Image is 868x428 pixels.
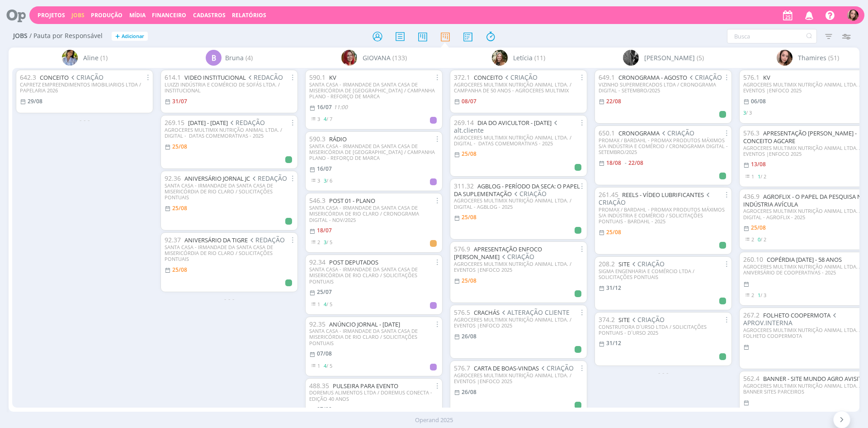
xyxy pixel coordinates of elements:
span: 1 [758,173,760,180]
: 31/12 [606,339,621,347]
div: AGROCERES MULTIMIX NUTRIÇÃO ANIMAL LTDA. / DIGITAL - DATAS COMEMORATIVAS - 2025 [454,135,583,146]
span: 488.35 [309,381,329,390]
a: COPÉRDIA [DATE] - 58 ANOS [767,255,842,264]
: 16/07 [317,165,332,173]
span: CRIAÇÃO [69,73,104,82]
span: 372.1 [454,73,470,82]
span: 1 [317,301,320,308]
a: Mídia [129,11,146,19]
a: CARTA DE BOAS-VINDAS [474,364,539,372]
span: 590.1 [309,73,325,82]
span: Adicionar [122,34,144,39]
span: / 5 [324,362,332,369]
span: 4 [324,362,326,369]
span: 374.2 [599,315,615,324]
span: CRIAÇÃO [512,189,547,198]
div: - - - [12,115,157,125]
span: 25/08 [172,204,187,212]
div: AGROCERES MULTIMIX NUTRIÇÃO ANIMAL LTDA. / EVENTOS |ENFOCO 2025 [454,372,583,384]
a: ANIVERSÁRIO JORNAL JC [184,174,250,183]
a: FOLHETO COOPERMOTA [763,311,830,319]
button: Produção [88,12,125,19]
a: REELS - VÍDEO LUBRIFICANTES [622,191,704,199]
div: B [206,50,222,66]
a: CRACHÁS [474,308,500,317]
: 25/08 [751,224,766,231]
span: / 7 [324,115,332,122]
a: CONCEITO [474,73,503,82]
img: G [341,50,357,66]
div: SANTA CASA - IRMANDADE DA SANTA CASA DE MISERICÓRDIA DE [GEOGRAPHIC_DATA] / CAMPANHA PLANO - REFO... [309,82,439,100]
div: CONSTRUTORA D´URSO LTDA / SOLICITAÇÕES PONTUAIS - D´URSO 2025 [599,324,728,336]
span: 3 [317,115,320,122]
span: + [115,32,120,41]
div: SANTA CASA - IRMANDADE DA SANTA CASA DE MISERICÓRDIA DE RIO CLARO / SOLICITAÇÕES PONTUAIS [165,183,294,201]
span: 642.3 [20,73,36,82]
div: AGROCERES MULTIMIX NUTRIÇÃO ANIMAL LTDA. / EVENTOS |ENFOCO 2025 [454,261,583,273]
a: Projetos [38,11,65,19]
a: ANIVERSÁRIO DA TIGRE [184,236,248,244]
img: T [847,10,859,21]
span: CRIAÇÃO [503,73,538,82]
a: SITE [618,260,630,268]
: 25/08 [462,277,476,284]
div: AGROCERES MULTIMIX NUTRIÇÃO ANIMAL LTDA. / DIGITAL - DATAS COMEMORATIVAS - 2025 [165,127,294,139]
span: 576.1 [743,73,759,82]
span: 1 [317,362,320,369]
span: 267.2 [743,311,759,319]
span: 650.1 [599,129,615,137]
span: 576.7 [454,364,470,372]
span: 92.35 [309,320,325,328]
span: 2 [751,236,754,243]
span: 576.9 [454,245,470,253]
span: Aline [83,53,99,63]
button: Relatórios [229,12,269,19]
a: KV [763,73,770,82]
a: CONCEITO [40,73,69,82]
span: (4) [245,53,253,63]
button: Mídia [127,12,148,19]
button: Projetos [35,12,68,19]
span: 311.32 [454,182,474,190]
: 26/08 [462,388,476,396]
span: 260.10 [743,255,763,264]
: 25/08 [462,213,476,221]
span: 269.14 [454,118,474,127]
: 26/08 [462,332,476,340]
span: 4 [324,115,326,122]
span: 25/08 [172,266,187,274]
div: VIZINHO SUPERMERCADOS LTDA / CRONOGRAMA DIGITAL - SETEMBRO/2025 [599,82,728,93]
span: (51) [828,53,839,63]
button: Financeiro [149,12,189,19]
: 25/08 [606,228,621,236]
div: SIGMA ENGENHARIA E COMÉRCIO LTDA / SOLICITAÇÕES PONTUAIS [599,268,728,280]
: 18/08 [606,159,621,167]
span: CRIAÇÃO [687,73,722,82]
button: Jobs [69,12,87,19]
span: 1 [751,173,754,180]
: 31/12 [606,284,621,292]
button: +Adicionar [112,32,148,41]
span: (133) [392,53,407,63]
span: 590.3 [309,135,325,143]
span: GIOVANA [363,53,391,63]
div: PROMAX / BARDAHL - PROMAX PRODUTOS MÁXIMOS S/A INDÚSTRIA E COMÉRCIO / SOLICITAÇÕES PONTUAIS - BAR... [599,207,728,225]
span: REDAÇÃO [228,118,265,127]
: 25/08 [462,150,476,158]
a: RÁDIO [329,135,347,143]
span: / 2 [758,236,766,243]
a: POST DEPUTADOS [329,258,378,266]
span: 3 [317,177,320,184]
div: - - - [591,368,736,377]
button: T [847,7,859,23]
: 06/08 [751,97,766,105]
div: AGROCERES MULTIMIX NUTRIÇÃO ANIMAL LTDA. / CAMPANHA DE 50 ANOS - AGROCERES MULTIMIX [454,82,583,93]
span: 261.45 [599,190,618,199]
a: AGBLOG - PERÍODO DA SECA: O PAPEL DA SUPLEMENTAÇÃO [454,182,580,198]
span: 649.1 [599,73,615,82]
a: ANÚNCIO JORNAL - [DATE] [329,320,400,328]
span: 546.3 [309,196,325,205]
a: APRESENTAÇÃO [PERSON_NAME] - CONCEITO AGCARE [743,129,857,145]
span: 562.4 [743,374,759,383]
span: Jobs [13,32,28,40]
